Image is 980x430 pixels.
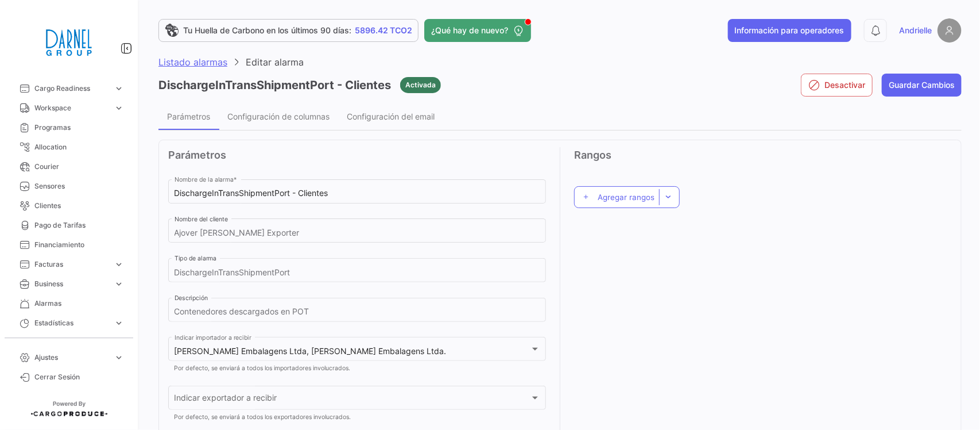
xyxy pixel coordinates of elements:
[347,112,435,121] span: Configuración del email
[728,19,851,42] button: Información para operadores
[9,137,129,157] a: Allocation
[34,201,124,211] span: Clientes
[175,365,351,373] mat-hint: Por defecto, se enviará a todos los importadores involucrados.
[114,259,124,270] span: expand_more
[938,18,962,43] img: placeholder-user.png
[574,186,680,208] button: Agregar rangos
[227,112,330,121] span: Configuración de columnas
[114,352,124,363] span: expand_more
[34,318,109,328] span: Estadísticas
[114,318,124,328] span: expand_more
[114,279,124,289] span: expand_more
[431,25,508,36] span: ¿Qué hay de nuevo?
[9,157,129,176] a: Courier
[34,352,109,363] span: Ajustes
[175,414,351,421] mat-hint: Por defecto, se enviará a todos los exportadores involucrados.
[34,103,109,113] span: Workspace
[158,19,419,42] a: Tu Huella de Carbono en los últimos 90 días:5896.42 TCO2
[175,346,447,356] span: [PERSON_NAME] Embalagens Ltda, [PERSON_NAME] Embalagens Ltda.
[175,396,530,405] span: Indicar exportador a recibir
[9,176,129,196] a: Sensores
[34,181,124,191] span: Sensores
[9,196,129,216] a: Clientes
[405,80,436,90] span: Activada
[34,372,124,382] span: Cerrar Sesión
[424,19,531,42] button: ¿Qué hay de nuevo?
[598,193,654,202] span: Agregar rangos
[34,220,124,231] span: Pago de Tarifas
[9,118,129,137] a: Programas
[9,216,129,235] a: Pago de Tarifas
[355,25,412,36] span: 5896.42 TCO2
[34,142,124,152] span: Allocation
[34,279,109,289] span: Business
[183,25,351,36] span: Tu Huella de Carbono en los últimos 90 días:
[574,147,611,163] label: Rangos
[167,112,210,121] div: Parámetros
[34,240,124,250] span: Financiamiento
[158,56,227,68] span: Listado alarmas
[34,162,124,172] span: Courier
[168,147,546,163] label: Parámetros
[158,77,391,93] h3: DischargeInTransShipmentPort - Clientes
[40,14,98,71] img: 2451f0e3-414c-42c1-a793-a1d7350bebbc.png
[899,25,932,36] span: Andrielle
[246,56,304,68] span: Editar alarma
[34,122,124,133] span: Programas
[34,298,124,309] span: Alarmas
[114,103,124,113] span: expand_more
[34,83,109,94] span: Cargo Readiness
[9,235,129,255] a: Financiamiento
[9,294,129,313] a: Alarmas
[114,83,124,94] span: expand_more
[34,259,109,270] span: Facturas
[882,74,962,97] button: Guardar Cambios
[801,74,873,97] button: Desactivar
